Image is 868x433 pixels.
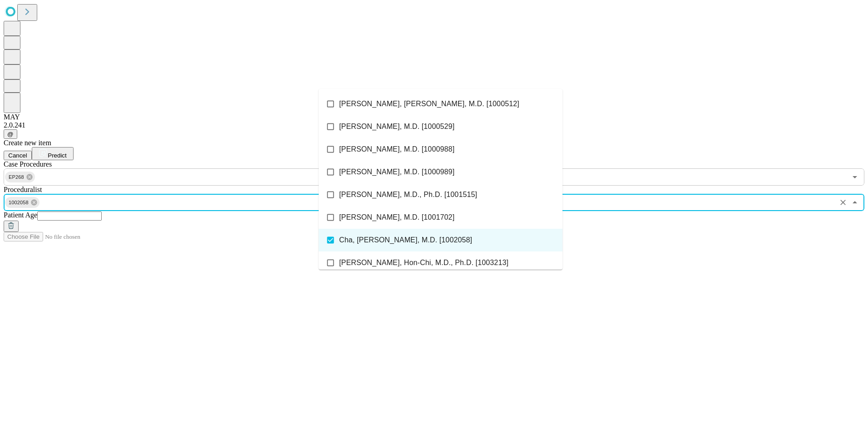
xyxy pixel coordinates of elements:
div: MAY [4,113,864,121]
span: Cancel [8,152,27,159]
span: Scheduled Procedure [4,160,52,168]
span: [PERSON_NAME], Hon-Chi, M.D., Ph.D. [1003213] [339,257,508,268]
span: [PERSON_NAME], M.D. [1000529] [339,121,454,132]
button: Open [848,171,861,183]
span: [PERSON_NAME], M.D., Ph.D. [1001515] [339,189,477,200]
div: EP268 [5,172,35,182]
button: Cancel [4,151,32,160]
span: Patient Age [4,211,37,219]
span: Proceduralist [4,186,42,193]
span: [PERSON_NAME], M.D. [1001702] [339,212,454,223]
button: @ [4,129,17,139]
span: [PERSON_NAME], [PERSON_NAME], M.D. [1000512] [339,98,519,109]
span: [PERSON_NAME], M.D. [1000988] [339,144,454,155]
span: [PERSON_NAME], M.D. [1000989] [339,167,454,177]
span: Cha, [PERSON_NAME], M.D. [1002058] [339,235,472,246]
div: 2.0.241 [4,121,864,129]
button: Predict [32,147,74,160]
span: Predict [48,152,66,159]
span: 1002058 [5,197,32,208]
span: @ [7,131,14,138]
button: Close [848,196,861,209]
button: Clear [837,196,849,209]
div: 1002058 [5,197,39,208]
span: EP268 [5,172,28,182]
span: Create new item [4,139,51,147]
